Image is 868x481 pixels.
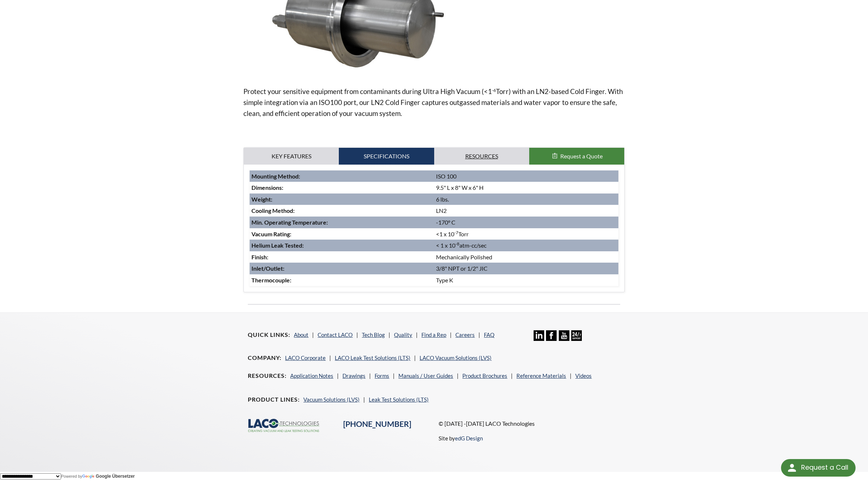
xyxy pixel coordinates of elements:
[243,86,625,119] p: Protect your sensitive equipment from contaminants during Ultra High Vacuum (<1 Torr) with an LN2...
[434,228,618,240] td: <1 x 10 Torr
[484,331,494,338] a: FAQ
[434,263,618,274] td: 3/8" NPT or 1/2" JIC
[801,459,848,476] div: Request a Call
[434,205,618,217] td: LN2
[398,372,453,379] a: Manuals / User Guides
[248,396,300,403] h4: Product Lines
[434,170,618,182] td: ISO 100
[343,419,411,429] a: [PHONE_NUMBER]
[571,335,582,342] a: 24/7 Support
[434,182,618,193] td: 9.5" L x 8" W x 6" H
[339,148,434,165] a: Specifications
[248,331,290,339] h4: Quick Links
[454,230,458,235] sup: -7
[248,354,281,362] h4: Company
[455,241,459,247] sup: -8
[251,265,284,272] strong: Inlet/Outlet:
[529,148,624,165] button: Request a Quote
[492,87,496,93] sup: -6
[362,331,385,338] a: Tech Blog
[294,331,308,338] a: About
[560,153,603,159] span: Request a Quote
[455,331,475,338] a: Careers
[251,219,328,226] strong: Min. Operating Temperature:
[434,251,618,263] td: Mechanically Polished
[516,372,566,379] a: Reference Materials
[369,396,429,403] a: Leak Test Solutions (LTS)
[248,372,287,380] h4: Resources
[251,196,272,203] strong: Weight:
[251,173,300,180] strong: Mounting Method:
[303,396,360,403] a: Vacuum Solutions (LVS)
[434,193,618,205] td: 6 lbs.
[781,459,856,477] div: Request a Call
[251,253,268,260] strong: Finish:
[394,331,412,338] a: Quality
[420,354,492,361] a: LACO Vacuum Solutions (LVS)
[375,372,389,379] a: Forms
[251,184,283,191] strong: Dimensions:
[455,435,483,441] a: edG Design
[244,148,339,165] a: Key Features
[82,474,96,479] img: Google Google Übersetzer
[318,331,353,338] a: Contact LACO
[342,372,365,379] a: Drawings
[439,434,483,443] p: Site by
[434,217,618,228] td: -170° C
[251,242,304,249] strong: Helium Leak Tested:
[82,474,135,479] a: Google Übersetzer
[251,230,291,237] strong: Vacuum Rating:
[434,148,529,165] a: Resources
[575,372,592,379] a: Videos
[439,419,620,428] p: © [DATE] -[DATE] LACO Technologies
[786,462,798,474] img: round button
[421,331,446,338] a: Find a Rep
[335,354,410,361] a: LACO Leak Test Solutions (LTS)
[251,207,295,214] strong: Cooling Method:
[462,372,507,379] a: Product Brochures
[251,277,291,283] strong: Thermocouple:
[434,274,618,286] td: Type K
[434,240,618,251] td: < 1 x 10 atm-cc/sec
[571,330,582,341] img: 24/7 Support Icon
[290,372,333,379] a: Application Notes
[285,354,326,361] a: LACO Corporate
